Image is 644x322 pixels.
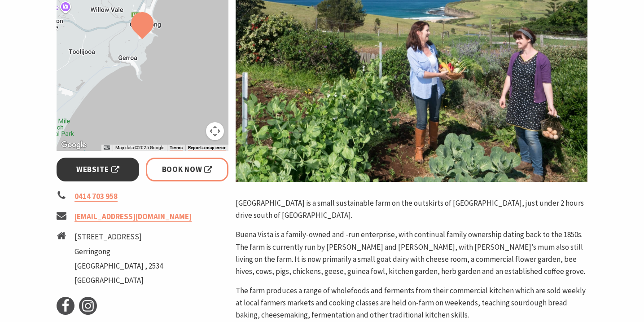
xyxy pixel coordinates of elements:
[236,285,587,322] p: The farm produces a range of wholefoods and ferments from their commercial kitchen which are sold...
[170,145,183,150] a: Terms (opens in new tab)
[57,158,140,181] a: Website
[74,260,163,272] li: [GEOGRAPHIC_DATA] , 2534
[74,274,163,287] li: [GEOGRAPHIC_DATA]
[146,158,229,181] a: Book Now
[74,231,163,243] li: [STREET_ADDRESS]
[236,229,587,278] p: Buena Vista is a family-owned and -run enterprise, with continual family ownership dating back to...
[115,145,164,150] span: Map data ©2025 Google
[59,139,88,151] a: Open this area in Google Maps (opens a new window)
[104,145,110,151] button: Keyboard shortcuts
[59,139,88,151] img: Google
[76,163,119,176] span: Website
[74,246,163,258] li: Gerringong
[188,145,226,150] a: Report a map error
[74,191,118,202] a: 0414 703 958
[162,163,213,176] span: Book Now
[74,212,192,222] a: [EMAIL_ADDRESS][DOMAIN_NAME]
[206,122,224,140] button: Map camera controls
[236,197,587,221] p: [GEOGRAPHIC_DATA] is a small sustainable farm on the outskirts of [GEOGRAPHIC_DATA], just under 2...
